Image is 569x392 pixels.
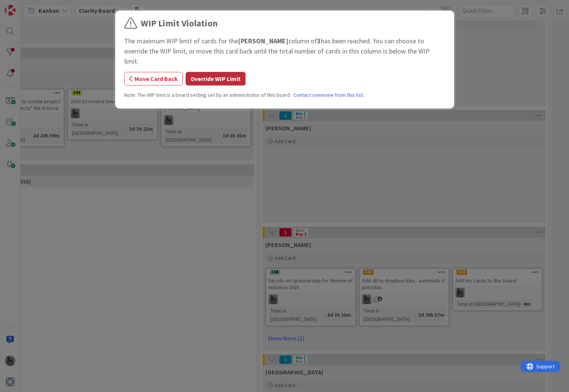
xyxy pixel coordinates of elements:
[186,72,246,85] button: Override WIP Limit
[141,17,218,30] div: WIP Limit Violation
[124,72,183,85] button: Move Card Back
[124,36,445,66] div: The maximum WIP limit of cards for the column of has been reached. You can choose to override the...
[317,37,321,45] b: 3
[293,91,364,99] a: Contact someone from this list.
[238,37,288,45] b: [PERSON_NAME]
[124,91,445,99] div: Note: The WIP limit is a board setting set by an administrator of this board.
[16,1,34,10] span: Support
